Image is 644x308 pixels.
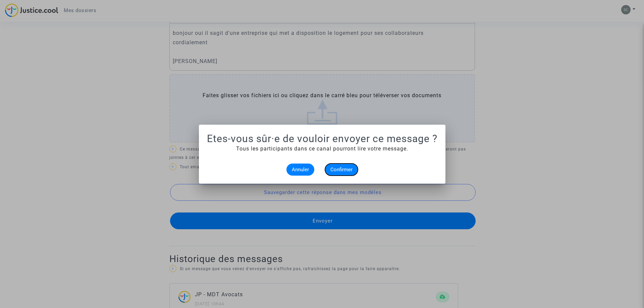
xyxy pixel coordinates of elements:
[325,164,358,176] button: Confirmer
[286,164,314,176] button: Annuler
[330,167,353,173] span: Confirmer
[292,167,309,173] span: Annuler
[207,133,437,145] h1: Etes-vous sûr·e de vouloir envoyer ce message ?
[236,145,408,152] span: Tous les participants dans ce canal pourront lire votre message.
